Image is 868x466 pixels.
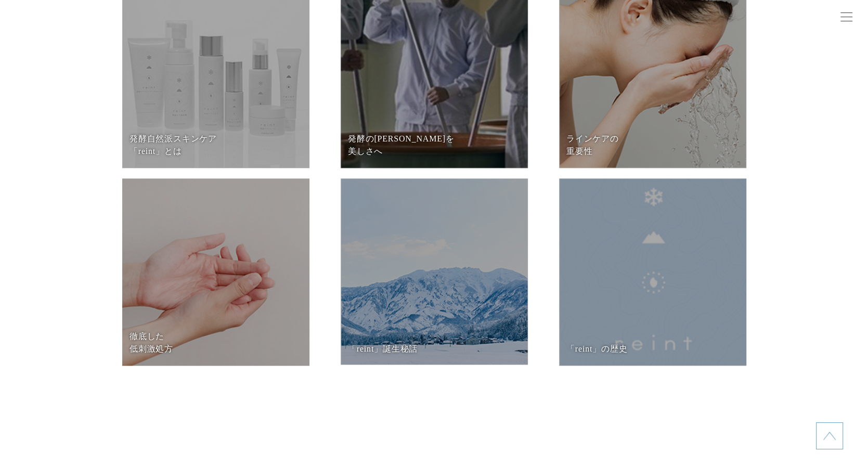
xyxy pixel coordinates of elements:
dt: 「reint」誕⽣秘話 [348,343,520,355]
dt: 発酵の[PERSON_NAME]を 美しさへ [348,133,520,158]
dt: 発酵自然派スキンケア 「reint」とは [129,133,302,158]
a: 「reint」の歴史 [559,178,746,366]
a: 「reint」誕⽣秘話 [341,178,528,365]
dt: 「reint」の歴史 [566,343,739,355]
dt: ラインケアの 重要性 [566,133,739,158]
dt: 徹底した 低刺激処⽅ [129,330,302,355]
img: topに戻る [823,430,836,442]
a: 徹底した低刺激処⽅ [122,178,309,366]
